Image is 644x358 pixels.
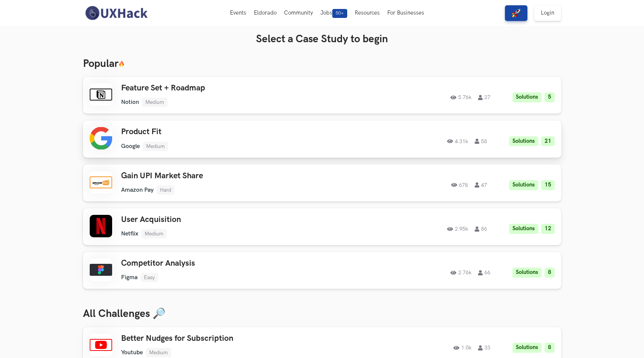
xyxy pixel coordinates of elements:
li: Netflix [121,230,138,237]
span: 50+ [332,9,347,18]
span: 2.95k [447,226,468,232]
img: UXHack-logo.png [83,5,150,21]
a: Feature Set + RoadmapNotionMedium5.76k27Solutions5 [83,77,561,114]
h3: Gain UPI Market Share [121,171,333,181]
li: Amazon Pay [121,186,154,194]
li: Figma [121,274,138,281]
li: Medium [142,98,167,107]
span: 33 [478,345,490,351]
li: 5 [545,92,555,102]
span: 1.0k [453,345,471,351]
span: 4.31k [447,139,468,144]
a: Login [534,5,561,21]
li: Solutions [509,180,538,190]
li: Hard [157,185,175,195]
li: Notion [121,99,139,106]
h3: Competitor Analysis [121,259,333,268]
li: 15 [541,180,555,190]
h3: Better Nudges for Subscription [121,334,333,343]
h3: Popular [83,58,561,70]
li: Solutions [509,224,538,234]
li: Medium [146,348,171,357]
a: Gain UPI Market ShareAmazon PayHard67847Solutions15 [83,164,561,201]
h3: User Acquisition [121,215,333,225]
span: 66 [478,270,490,275]
span: 2.76k [450,270,471,275]
li: 12 [541,224,555,234]
span: 86 [475,226,487,232]
li: Google [121,143,140,150]
span: 47 [475,182,487,188]
li: 21 [541,136,555,146]
a: Competitor AnalysisFigmaEasy2.76k66Solutions8 [83,252,561,289]
li: Youtube [121,349,143,356]
h3: All Challenges 🔎 [83,308,561,320]
a: Product FitGoogleMedium4.31k58Solutions21 [83,120,561,157]
li: Medium [141,229,167,238]
img: 🔥 [118,61,124,67]
h3: Feature Set + Roadmap [121,83,333,93]
li: Solutions [512,92,542,102]
li: Solutions [509,136,538,146]
a: User AcquisitionNetflixMedium2.95k86Solutions12 [83,208,561,245]
span: 27 [478,95,490,100]
span: 58 [475,139,487,144]
li: Medium [143,142,168,151]
h3: Product Fit [121,127,333,137]
img: rocket [512,9,521,18]
li: Solutions [512,343,542,353]
span: 5.76k [450,95,471,100]
li: Solutions [512,268,542,278]
li: 8 [545,268,555,278]
li: 8 [545,343,555,353]
li: Easy [141,273,158,282]
span: 678 [451,182,468,188]
h3: Select a Case Study to begin [83,33,561,46]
